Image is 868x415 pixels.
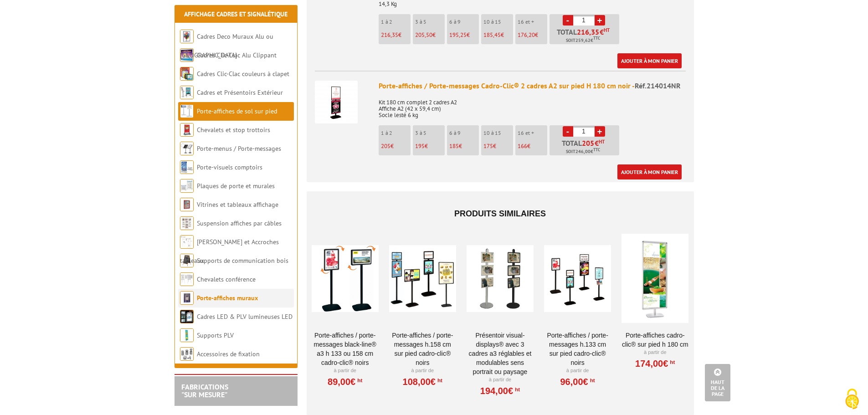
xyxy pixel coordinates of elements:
img: Porte-affiches de sol sur pied [180,104,194,118]
img: Supports PLV [180,328,194,342]
span: € [600,28,604,36]
span: 205 [582,139,595,147]
img: Cadres Clic-Clac couleurs à clapet [180,67,194,81]
img: Cookies (fenêtre modale) [841,388,863,410]
img: Accessoires de fixation [180,347,194,361]
span: 246,00 [575,148,591,155]
p: À partir de [312,367,379,374]
span: 185,45 [483,31,501,39]
p: 10 à 15 [483,130,513,136]
span: 195 [415,142,425,150]
a: Porte-affiches / Porte-messages H.133 cm sur pied Cadro-Clic® NOIRS [544,331,611,367]
a: Cadres LED & PLV lumineuses LED [197,313,293,321]
p: À partir de [621,349,688,356]
p: 3 à 5 [415,19,445,25]
a: Cadres et Présentoirs Extérieur [197,88,283,97]
a: Chevalets conférence [197,275,256,283]
p: 10 à 15 [483,19,513,25]
a: Cadres Clic-Clac Alu Clippant [197,51,277,59]
span: Réf.214014NR [635,81,681,90]
p: 6 à 9 [449,130,479,136]
a: Porte-affiches Cadro-Clic® sur pied H 180 cm [621,331,688,349]
span: 195,25 [449,31,467,39]
a: Vitrines et tableaux affichage [197,200,278,209]
a: Porte-affiches muraux [197,294,258,302]
sup: HT [588,377,595,384]
a: Suspension affiches par câbles [197,219,282,227]
img: Cadres Deco Muraux Alu ou Bois [180,30,194,43]
a: 96,00€HT [560,379,595,384]
a: Cadres Clic-Clac couleurs à clapet [197,70,289,78]
a: Haut de la page [705,364,730,401]
a: 194,00€HT [480,388,520,394]
p: 3 à 5 [415,130,445,136]
a: Présentoir Visual-Displays® avec 3 cadres A3 réglables et modulables sens portrait ou paysage [467,331,534,376]
p: € [415,32,445,38]
span: 205 [381,142,390,150]
span: € [595,139,599,147]
sup: HT [599,138,605,145]
p: € [449,143,479,149]
span: 259,62 [575,37,591,44]
sup: HT [355,377,362,384]
p: € [518,32,547,38]
p: 16 et + [518,19,547,25]
span: 216,35 [381,31,398,39]
span: Produits similaires [454,209,546,218]
a: 108,00€HT [403,379,442,384]
span: 176,20 [518,31,535,39]
a: [PERSON_NAME] et Accroches tableaux [180,238,279,265]
sup: TTC [593,36,600,41]
a: Porte-affiches / Porte-messages Black-Line® A3 H 133 ou 158 cm Cadro-Clic® noirs [312,331,379,367]
a: + [595,126,605,137]
a: Ajouter à mon panier [617,53,682,68]
p: € [518,143,547,149]
a: Affichage Cadres et Signalétique [184,10,288,18]
a: Accessoires de fixation [197,350,260,358]
p: 1 à 2 [381,130,411,136]
img: Porte-menus / Porte-messages [180,142,194,155]
img: Cadres et Présentoirs Extérieur [180,86,194,99]
img: Porte-affiches muraux [180,291,194,305]
p: € [381,143,411,149]
a: FABRICATIONS"Sur Mesure" [181,382,228,400]
img: Vitrines et tableaux affichage [180,198,194,211]
span: 166 [518,142,527,150]
a: Porte-visuels comptoirs [197,163,262,171]
p: Total [552,28,619,44]
p: € [483,32,513,38]
a: Cadres Deco Muraux Alu ou [GEOGRAPHIC_DATA] [180,32,273,59]
sup: TTC [593,147,600,152]
a: Chevalets et stop trottoirs [197,126,270,134]
p: Total [552,139,619,155]
a: Plaques de porte et murales [197,182,275,190]
span: Soit € [566,37,600,44]
img: Cimaises et Accroches tableaux [180,235,194,249]
p: € [415,143,445,149]
a: - [563,126,573,137]
p: 16 et + [518,130,547,136]
img: Chevalets conférence [180,272,194,286]
img: Suspension affiches par câbles [180,216,194,230]
sup: HT [668,359,675,365]
button: Cookies (fenêtre modale) [836,384,868,415]
span: 175 [483,142,493,150]
sup: HT [436,377,442,384]
a: Ajouter à mon panier [617,164,682,179]
a: Porte-affiches / Porte-messages H.158 cm sur pied Cadro-Clic® NOIRS [389,331,456,367]
a: Supports de communication bois [197,256,288,265]
p: € [449,32,479,38]
div: Porte-affiches / Porte-messages Cadro-Clic® 2 cadres A2 sur pied H 180 cm noir - [379,81,686,91]
img: Cadres LED & PLV lumineuses LED [180,310,194,323]
p: 6 à 9 [449,19,479,25]
span: 185 [449,142,459,150]
p: Kit 180 cm complet 2 cadres A2 Affiche A2 (42 x 59,4 cm) Socle lesté 6 kg [379,93,686,118]
img: Chevalets et stop trottoirs [180,123,194,137]
p: À partir de [467,376,534,384]
p: À partir de [389,367,456,374]
p: 1 à 2 [381,19,411,25]
img: Porte-affiches / Porte-messages Cadro-Clic® 2 cadres A2 sur pied H 180 cm noir [315,81,358,123]
span: 216,35 [577,28,600,36]
a: + [595,15,605,26]
p: À partir de [544,367,611,374]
